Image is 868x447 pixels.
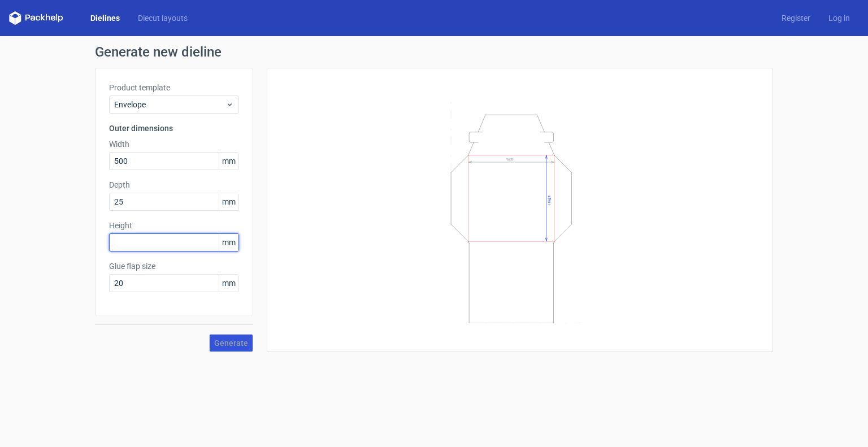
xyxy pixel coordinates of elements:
[506,157,514,161] text: Width
[819,12,859,24] a: Log in
[109,220,239,231] label: Height
[219,234,238,251] span: mm
[772,12,819,24] a: Register
[547,195,552,204] text: Height
[129,12,197,24] a: Diecut layouts
[219,153,238,170] span: mm
[109,179,239,190] label: Depth
[219,193,238,210] span: mm
[219,275,238,292] span: mm
[109,123,239,134] h3: Outer dimensions
[109,138,239,150] label: Width
[81,12,129,24] a: Dielines
[109,82,239,93] label: Product template
[109,261,239,272] label: Glue flap size
[95,45,773,59] h1: Generate new dieline
[114,99,225,110] span: Envelope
